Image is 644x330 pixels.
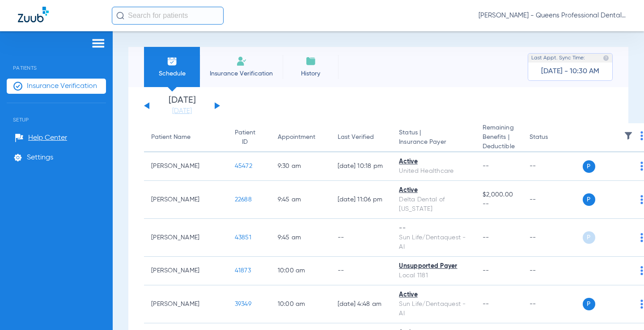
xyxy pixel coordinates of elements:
[522,181,583,219] td: --
[399,195,468,214] div: Delta Dental of [US_STATE]
[155,107,209,116] a: [DATE]
[235,234,251,241] span: 43851
[522,123,583,152] th: Status
[7,51,106,71] span: Patients
[531,54,585,63] span: Last Appt. Sync Time:
[18,7,49,22] img: Zuub Logo
[235,196,252,203] span: 22688
[15,134,67,142] a: Help Center
[399,157,468,167] div: Active
[483,301,489,307] span: --
[640,131,643,140] img: group-dot-blue.svg
[271,181,330,219] td: 9:45 AM
[640,300,643,309] img: group-dot-blue.svg
[483,142,515,151] span: Deductible
[399,300,468,318] div: Sun Life/Dentaquest - AI
[583,160,595,173] span: P
[399,186,468,195] div: Active
[399,233,468,252] div: Sun Life/Dentaquest - AI
[522,257,583,285] td: --
[289,69,332,78] span: History
[235,267,251,274] span: 41873
[330,285,392,323] td: [DATE] 4:48 AM
[640,266,643,275] img: group-dot-blue.svg
[624,131,633,140] img: filter.svg
[235,163,252,169] span: 45472
[399,224,468,233] div: --
[144,219,228,257] td: [PERSON_NAME]
[640,195,643,204] img: group-dot-blue.svg
[479,11,626,20] span: [PERSON_NAME] - Queens Professional Dental Care
[305,56,316,67] img: History
[7,103,106,123] span: Setup
[27,82,97,91] span: Insurance Verification
[330,152,392,181] td: [DATE] 10:18 PM
[151,133,220,142] div: Patient Name
[541,67,599,76] span: [DATE] - 10:30 AM
[522,152,583,181] td: --
[167,56,178,67] img: Schedule
[144,181,228,219] td: [PERSON_NAME]
[603,55,609,61] img: last sync help info
[399,271,468,280] div: Local 1181
[483,163,489,169] span: --
[338,133,385,142] div: Last Verified
[330,219,392,257] td: --
[338,133,374,142] div: Last Verified
[207,69,276,78] span: Insurance Verification
[271,257,330,285] td: 10:00 AM
[151,69,193,78] span: Schedule
[235,128,255,147] div: Patient ID
[235,128,263,147] div: Patient ID
[399,262,468,271] div: Unsupported Payer
[522,219,583,257] td: --
[116,12,124,20] img: Search Icon
[236,56,247,67] img: Manual Insurance Verification
[91,38,106,49] img: hamburger-icon
[483,190,515,200] span: $2,000.00
[278,133,315,142] div: Appointment
[399,290,468,300] div: Active
[112,7,224,25] input: Search for patients
[151,133,191,142] div: Patient Name
[144,152,228,181] td: [PERSON_NAME]
[330,257,392,285] td: --
[271,219,330,257] td: 9:45 AM
[155,96,209,116] li: [DATE]
[583,193,595,206] span: P
[392,123,475,152] th: Status |
[583,298,595,310] span: P
[522,285,583,323] td: --
[144,285,228,323] td: [PERSON_NAME]
[271,152,330,181] td: 9:30 AM
[399,138,468,147] span: Insurance Payer
[640,233,643,242] img: group-dot-blue.svg
[144,257,228,285] td: [PERSON_NAME]
[271,285,330,323] td: 10:00 AM
[640,162,643,171] img: group-dot-blue.svg
[330,181,392,219] td: [DATE] 11:06 PM
[28,134,67,142] span: Help Center
[475,123,522,152] th: Remaining Benefits |
[483,234,489,241] span: --
[583,231,595,244] span: P
[278,133,323,142] div: Appointment
[399,167,468,176] div: United Healthcare
[483,200,515,209] span: --
[235,301,251,307] span: 39349
[27,153,53,162] span: Settings
[483,267,489,274] span: --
